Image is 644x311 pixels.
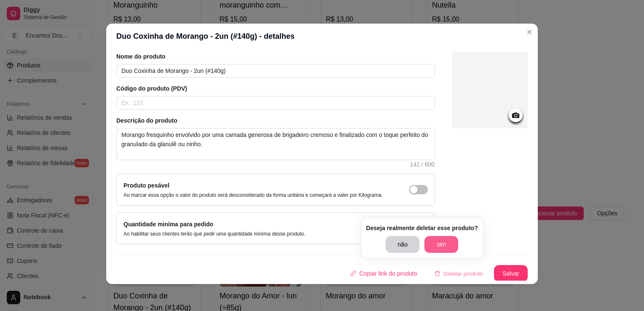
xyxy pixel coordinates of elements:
input: Ex.: Hamburguer de costela [116,64,435,78]
button: sim [424,236,458,253]
button: Salvar [494,265,528,282]
button: Copiar link do produto [343,265,424,282]
label: Quantidade miníma para pedido [123,221,213,228]
label: Produto pesável [123,182,169,189]
p: Ao marcar essa opção o valor do produto será desconsiderado da forma unitária e começará a valer ... [123,192,383,198]
article: Código do produto (PDV) [116,84,435,93]
p: Ao habilitar seus clientes terão que pedir uma quantidade miníma desse produto. [123,231,306,237]
textarea: Morango fresquinho envolvido por uma camada generosa de brigadeiro cremoso e finalizado com o toq... [117,129,435,160]
article: Deseja realmente deletar esse produto? [366,223,478,233]
header: Duo Coxinha de Morango - 2un (#140g) - detalhes [106,24,538,49]
span: delete [435,271,440,276]
button: não [386,236,419,253]
article: Descrição do produto [116,116,435,125]
input: Ex.: 123 [116,96,435,110]
article: Nome do produto [116,52,435,61]
button: Close [523,25,536,39]
button: deleteDeletar produto [428,265,490,282]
